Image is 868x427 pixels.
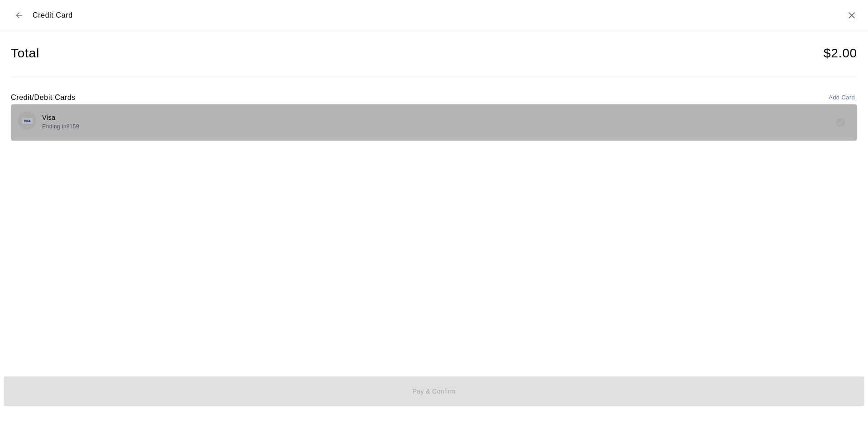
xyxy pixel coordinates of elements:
[22,118,33,124] img: Credit card brand logo
[824,46,857,61] h4: $ 2.00
[11,7,27,23] button: Back to checkout
[42,113,79,122] p: Visa
[11,7,73,23] div: Credit Card
[826,91,857,105] button: Add Card
[846,10,857,21] button: Close
[11,104,857,140] button: Credit card brand logoVisaEnding in9159
[42,123,79,130] span: Ending in 9159
[11,46,39,61] h4: Total
[11,92,75,103] h6: Credit/Debit Cards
